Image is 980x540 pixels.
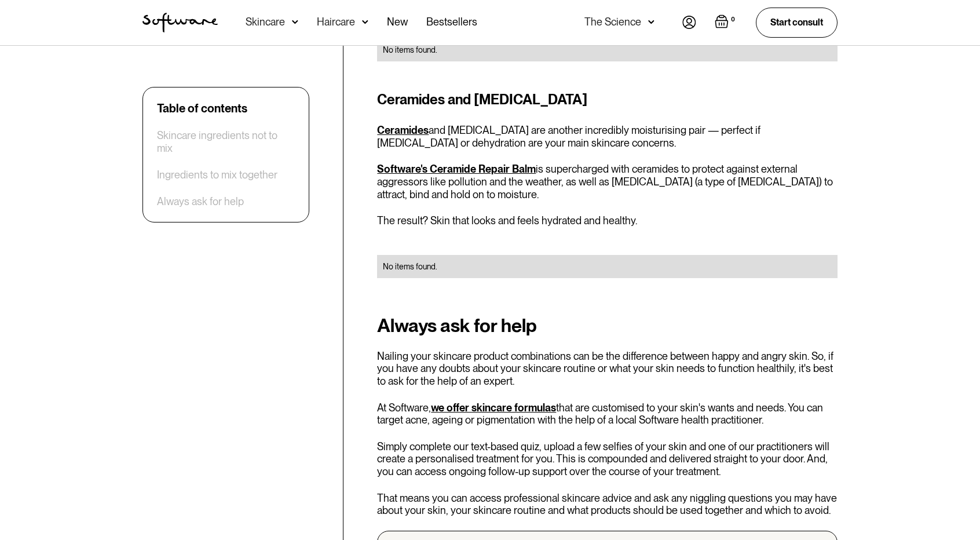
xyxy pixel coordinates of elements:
a: we offer skincare formulas [431,402,556,414]
h3: Ceramides and [MEDICAL_DATA] [377,89,838,110]
a: Software's Ceramide Repair Balm [377,163,536,175]
a: Start consult [756,8,838,37]
p: At Software, that are customised to your skin's wants and needs. You can target acne, ageing or p... [377,402,838,426]
a: Skincare ingredients not to mix [157,129,295,154]
img: arrow down [362,16,368,28]
img: Software Logo [142,13,218,32]
a: Always ask for help [157,195,244,208]
div: No items found. [383,44,832,56]
div: The Science [584,16,641,28]
p: The result? Skin that looks and feels hydrated and healthy. [377,214,838,227]
h2: Always ask for help [377,315,838,336]
div: Table of contents [157,101,247,115]
img: arrow down [648,16,654,28]
div: 0 [729,14,737,25]
div: No items found. [383,261,832,272]
a: Ceramides [377,124,429,136]
p: and [MEDICAL_DATA] are another incredibly moisturising pair — perfect if [MEDICAL_DATA] or dehydr... [377,124,838,149]
p: is supercharged with ceramides to protect against external aggressors like pollution and the weat... [377,163,838,200]
p: That means you can access professional skincare advice and ask any niggling questions you may hav... [377,492,838,517]
a: Open empty cart [715,14,737,31]
div: Haircare [317,16,355,28]
div: Skincare [246,16,285,28]
a: home [142,13,218,32]
a: Ingredients to mix together [157,169,277,181]
p: Simply complete our text-based quiz, upload a few selfies of your skin and one of our practitione... [377,440,838,478]
p: Nailing your skincare product combinations can be the difference between happy and angry skin. So... [377,350,838,388]
img: arrow down [292,16,298,28]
